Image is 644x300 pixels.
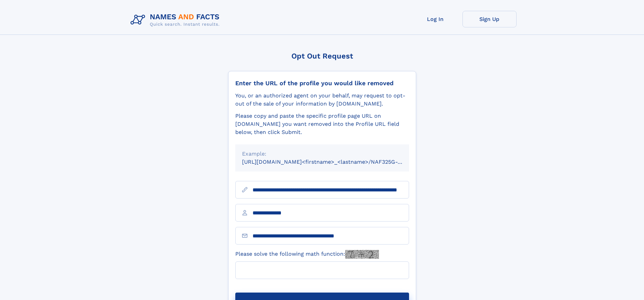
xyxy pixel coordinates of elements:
[228,52,416,60] div: Opt Out Request
[408,11,462,27] a: Log In
[128,11,225,29] img: Logo Names and Facts
[235,250,379,259] label: Please solve the following math function:
[235,92,409,108] div: You, or an authorized agent on your behalf, may request to opt-out of the sale of your informatio...
[235,112,409,136] div: Please copy and paste the specific profile page URL on [DOMAIN_NAME] you want removed into the Pr...
[242,159,422,165] small: [URL][DOMAIN_NAME]<firstname>_<lastname>/NAF325G-xxxxxxxx
[462,11,517,27] a: Sign Up
[235,79,409,87] div: Enter the URL of the profile you would like removed
[242,150,402,158] div: Example:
